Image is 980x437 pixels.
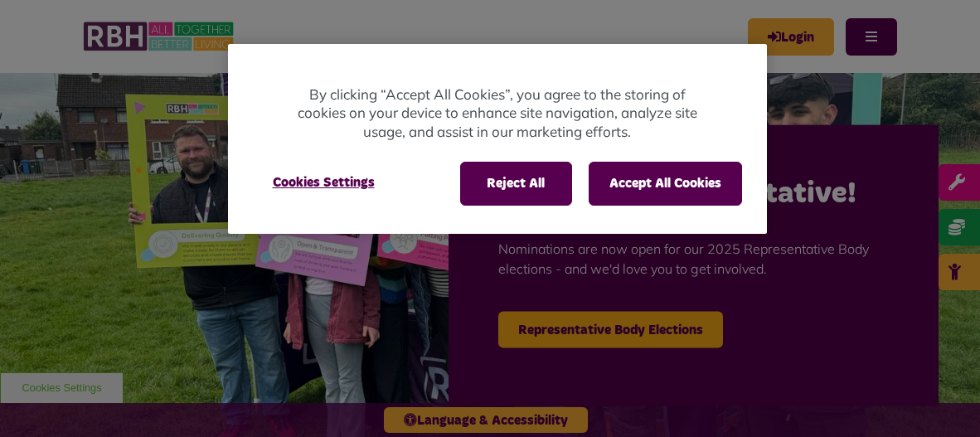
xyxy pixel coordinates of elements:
p: By clicking “Accept All Cookies”, you agree to the storing of cookies on your device to enhance s... [294,85,701,142]
div: Privacy [228,44,767,234]
div: Cookie banner [228,44,767,234]
button: Cookies Settings [253,162,395,203]
button: Accept All Cookies [589,162,742,205]
button: Reject All [460,162,572,205]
